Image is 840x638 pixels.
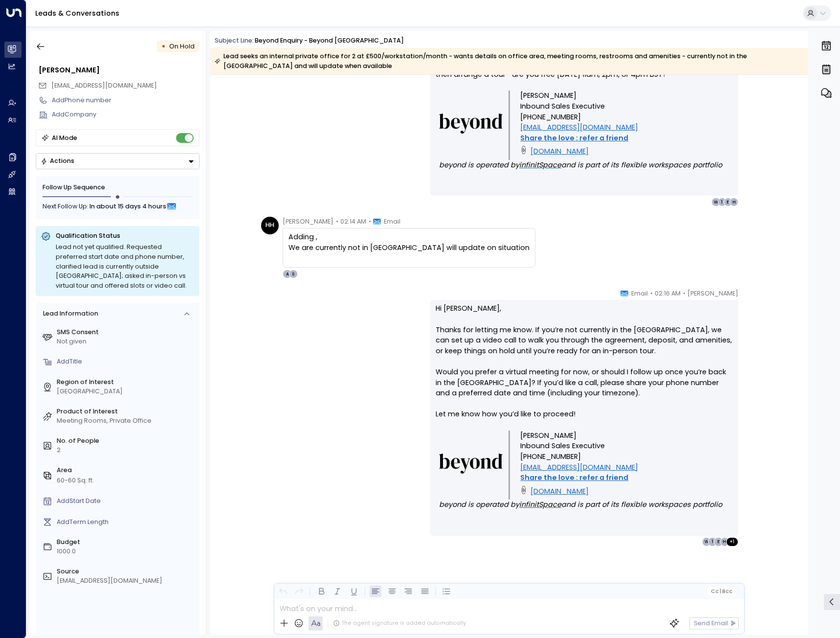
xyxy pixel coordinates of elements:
div: H [720,537,729,546]
span: Subject Line: [215,36,254,45]
a: infinitSpace [519,500,561,510]
span: [PERSON_NAME] [520,431,576,441]
div: W [711,198,720,206]
p: Hi [PERSON_NAME], Thanks for letting me know. If you’re not currently in the [GEOGRAPHIC_DATA], w... [436,303,733,430]
div: Lead not yet qualified. Requested preferred start date and phone number, clarified lead is curren... [56,242,194,291]
i: infinitSpace [519,160,561,170]
div: 1 [718,198,727,206]
div: Next Follow Up: [43,201,193,212]
i: infinitSpace [519,500,561,509]
span: Inbound Sales Executive [520,101,605,112]
span: • [336,217,338,227]
div: HH [261,217,279,234]
span: [PERSON_NAME] [520,91,576,101]
label: No. of People [57,436,196,446]
div: A [283,270,291,278]
span: [EMAIL_ADDRESS][DOMAIN_NAME] [51,81,157,90]
span: hameedhamza101@gmail.com [51,81,157,91]
div: [GEOGRAPHIC_DATA] [57,387,196,396]
span: • [650,289,653,298]
span: 02:14 AM [340,217,366,227]
div: [EMAIL_ADDRESS][DOMAIN_NAME] [57,576,196,586]
a: [EMAIL_ADDRESS][DOMAIN_NAME] [520,462,638,473]
div: Button group with a nested menu [36,153,199,169]
span: [PERSON_NAME] [687,289,738,298]
span: Cc Bcc [710,589,732,594]
div: H [729,198,738,206]
span: [PHONE_NUMBER] [520,452,581,462]
span: In about 15 days 4 hours [90,201,167,212]
span: On Hold [169,42,195,50]
div: [PERSON_NAME] [39,65,199,76]
span: | [720,589,721,594]
div: beyond enquiry - beyond [GEOGRAPHIC_DATA] [255,36,404,46]
div: Lead Information [40,309,98,319]
a: [EMAIL_ADDRESS][DOMAIN_NAME] [520,122,638,133]
i: beyond is operated by [439,500,519,509]
div: Follow Up Sequence [43,183,193,193]
a: [DOMAIN_NAME] [531,486,589,497]
span: [PHONE_NUMBER] [520,112,581,123]
label: Source [57,567,196,576]
span: 02:16 AM [655,289,681,298]
span: Inbound Sales Executive [520,441,605,452]
label: Region of Interest [57,378,196,387]
span: [PERSON_NAME] [283,217,333,227]
label: Budget [57,538,196,547]
div: 1000.0 [57,547,196,556]
label: Area [57,466,196,475]
a: Share the love : refer a friend [520,473,628,483]
span: Email [631,289,648,298]
div: AddCompany [52,110,199,119]
div: S [289,270,298,278]
a: Share the love : refer a friend [520,133,628,144]
button: Redo [293,586,306,598]
div: AddPhone number [52,96,199,105]
i: and is part of its flexible workspaces portfolio [561,160,722,170]
button: Actions [36,153,199,169]
img: AIorK4y5peN4ZOpeY6yF40ox07jaQhL-4sxCyVdVYJg6zox8lXG1QLflV0gx3h3baSIcPRJx18u2B_PnUx-z [520,143,527,157]
div: Not given [57,337,196,346]
p: Qualification Status [56,231,194,240]
img: AIorK4y5peN4ZOpeY6yF40ox07jaQhL-4sxCyVdVYJg6zox8lXG1QLflV0gx3h3baSIcPRJx18u2B_PnUx-z [520,483,527,497]
div: Adding , [288,232,530,243]
div: 60-60 Sq. ft. [57,476,94,485]
div: AddStart Date [57,497,196,506]
div: We are currently not in [GEOGRAPHIC_DATA] will update on situation [288,243,530,253]
button: Cc|Bcc [707,587,736,595]
div: • [161,39,166,54]
div: The agent signature is added automatically [333,619,466,627]
span: Email [384,217,400,227]
div: AddTitle [57,357,196,366]
div: Actions [41,157,74,165]
img: 22_headshot.jpg [742,289,760,306]
div: + 1 [726,537,738,546]
a: Leads & Conversations [35,8,119,18]
div: Lead seeks an internal private office for 2 at £500/workstation/month - wants details on office a... [215,51,803,71]
span: • [683,289,685,298]
i: beyond is operated by [439,160,519,170]
div: 1 [708,537,717,546]
div: Meeting Rooms, Private Office [57,416,196,426]
img: AIorK4yFsuPOVP9lSU7AnM6yBJv9N8YNGy4Z-ubL7eIqpI46XHnaL8ntiPLUa4Tu7piunG6dLmFX4-OhNDqM [439,454,503,474]
i: and is part of its flexible workspaces portfolio [561,500,722,509]
div: AI Mode [52,133,77,143]
div: E [724,198,732,206]
img: AIorK4yFsuPOVP9lSU7AnM6yBJv9N8YNGy4Z-ubL7eIqpI46XHnaL8ntiPLUa4Tu7piunG6dLmFX4-OhNDqM [439,114,503,134]
label: SMS Consent [57,328,196,337]
a: infinitSpace [519,160,561,171]
div: W [702,537,711,546]
a: [DOMAIN_NAME] [531,146,589,157]
div: AddTerm Length [57,518,196,527]
label: Product of Interest [57,407,196,416]
button: Undo [277,586,289,598]
span: • [369,217,371,227]
div: 2 [57,446,196,455]
div: E [714,537,723,546]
